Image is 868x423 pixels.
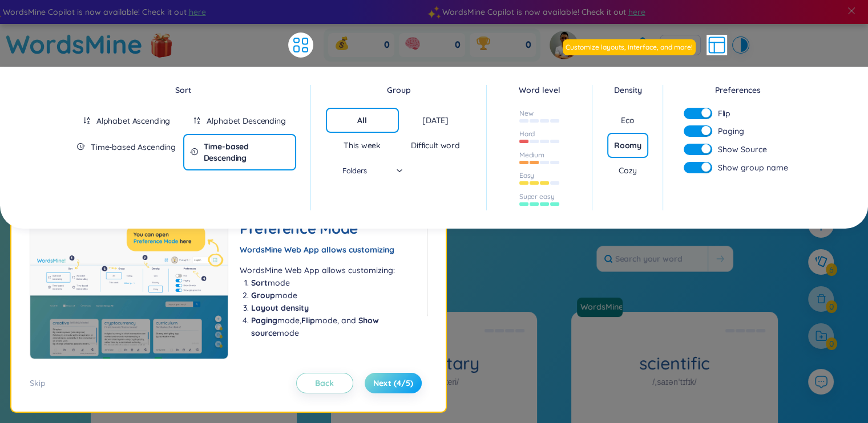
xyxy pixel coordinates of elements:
[83,116,91,124] span: sort-ascending
[296,373,353,393] button: Back
[614,140,641,151] div: Roomy
[597,246,708,271] input: Search your word
[70,84,296,96] div: Sort
[365,373,422,393] button: Next (4/5)
[621,115,635,126] div: Eco
[251,314,415,339] li: mode, mode, and mode
[384,39,390,51] span: 0
[240,264,415,276] p: WordsMine Web App allows customizing:
[607,84,648,96] div: Density
[577,298,627,317] a: WordsMine
[344,140,381,151] div: This week
[188,6,205,18] span: here
[251,315,277,326] b: Paging
[190,148,198,156] span: field-time
[411,140,460,151] div: Difficult word
[627,6,644,18] span: here
[301,315,315,326] b: Flip
[193,116,201,124] span: sort-descending
[96,115,170,127] div: Alphabet Ascending
[550,31,581,59] a: avatar
[251,289,415,302] li: mode
[519,151,544,160] div: Medium
[718,108,730,119] span: Flip
[315,377,334,389] span: Back
[576,301,624,312] a: WordsMine
[251,276,415,289] li: mode
[718,125,744,137] span: Paging
[91,141,176,153] div: Time-based Ascending
[357,115,367,126] div: All
[718,143,767,156] span: Show Source
[251,290,275,300] b: Group
[652,376,696,388] h1: /ˌsaɪənˈtɪfɪk/
[30,377,46,389] div: Skip
[519,129,535,139] div: Hard
[6,24,143,64] a: WordsMine
[204,141,289,164] div: Time-based Descending
[619,165,637,176] div: Cozy
[526,39,531,51] span: 0
[77,143,85,151] span: field-time
[571,353,777,373] h1: scientific
[373,377,413,389] span: Next (4/5)
[502,84,578,96] div: Word level
[422,115,449,126] div: [DATE]
[207,115,285,127] div: Alphabet Descending
[150,27,173,62] img: flashSalesIcon.a7f4f837.png
[326,84,473,96] div: Group
[550,31,578,59] img: avatar
[519,171,535,180] div: Easy
[718,161,788,174] span: Show group name
[251,278,268,288] b: Sort
[455,39,461,51] span: 0
[678,84,798,96] div: Preferences
[519,192,555,201] div: Super easy
[240,243,415,256] div: WordsMine Web App allows customizing
[251,303,309,313] b: Layout density
[519,109,534,118] div: New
